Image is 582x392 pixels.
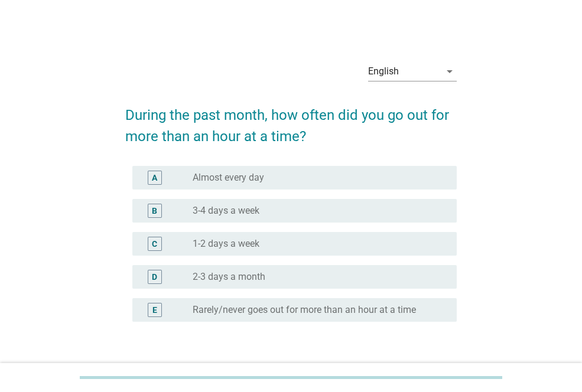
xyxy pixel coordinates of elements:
[125,93,457,147] h2: During the past month, how often did you go out for more than an hour at a time?
[443,64,457,79] i: arrow_drop_down
[193,304,416,316] label: Rarely/never goes out for more than an hour at a time
[152,171,157,184] div: A
[152,303,157,316] div: E
[152,270,157,283] div: D
[368,66,399,77] div: English
[152,237,157,250] div: C
[193,172,264,184] label: Almost every day
[193,271,265,283] label: 2-3 days a month
[193,238,259,250] label: 1-2 days a week
[193,205,259,217] label: 3-4 days a week
[152,204,157,217] div: B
